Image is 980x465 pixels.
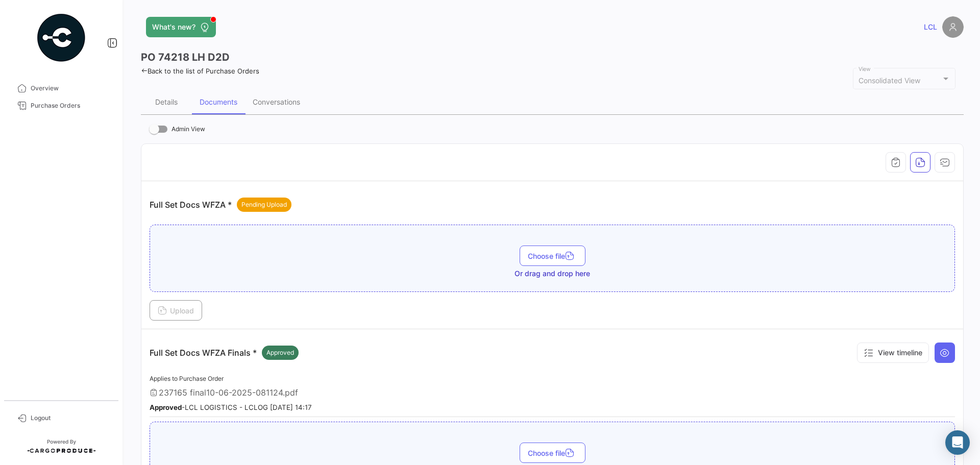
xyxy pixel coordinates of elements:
div: Conversations [253,97,300,106]
small: - LCL LOGISTICS - LCLOG [DATE] 14:17 [150,403,312,411]
mat-select-trigger: Consolidated View [859,76,920,85]
span: Admin View [171,123,205,135]
div: Details [155,97,178,106]
span: What's new? [152,22,195,32]
span: 237165 final10-06-2025-081124.pdf [159,387,298,398]
span: Choose file [528,252,577,260]
button: Choose file [520,443,585,463]
a: Back to the list of Purchase Orders [141,67,259,75]
a: Overview [8,80,114,97]
span: Upload [158,306,194,315]
p: Full Set Docs WFZA * [150,198,291,212]
span: Applies to Purchase Order [150,375,224,382]
button: View timeline [857,342,929,363]
div: Abrir Intercom Messenger [945,430,970,455]
span: LCL [924,22,937,32]
span: Or drag and drop here [514,268,590,279]
p: Full Set Docs WFZA Finals * [150,346,299,360]
button: Upload [150,300,202,321]
div: Documents [200,97,237,106]
button: What's new? [146,17,216,37]
span: Overview [31,84,110,93]
h3: PO 74218 LH D2D [141,50,230,64]
span: Logout [31,413,110,423]
a: Purchase Orders [8,97,114,114]
b: Approved [150,403,182,411]
span: Choose file [528,449,577,457]
span: Purchase Orders [31,101,110,110]
span: Approved [266,348,294,357]
span: Pending Upload [241,200,287,209]
button: Choose file [520,246,585,266]
img: powered-by.png [36,12,87,63]
img: placeholder-user.png [942,16,964,38]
